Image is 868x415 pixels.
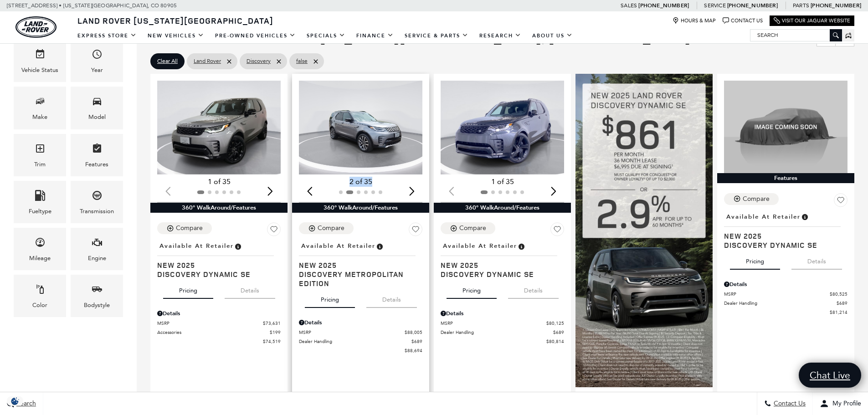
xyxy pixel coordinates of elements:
[727,2,778,9] a: [PHONE_NUMBER]
[71,275,123,317] div: BodystyleBodystyle
[14,87,66,129] div: MakeMake
[799,363,861,388] a: Chat Live
[157,56,178,67] span: Clear All
[441,338,564,345] a: $80,814
[299,81,424,174] div: 2 / 6
[35,93,46,112] span: Make
[441,270,557,279] span: Discovery Dynamic SE
[813,392,868,415] button: Open user profile menu
[157,329,270,336] span: Accessories
[724,300,847,307] a: Dealer Handling $689
[159,241,234,251] span: Available at Retailer
[263,320,281,327] span: $73,631
[441,309,564,318] div: Pricing Details - Discovery Dynamic SE
[546,338,564,345] span: $80,814
[210,28,301,44] a: Pre-Owned Vehicles
[441,329,564,336] a: Dealer Handling $689
[441,240,564,279] a: Available at RetailerNew 2025Discovery Dynamic SE
[267,222,281,240] button: Save Vehicle
[150,203,288,213] div: 360° WalkAround/Features
[305,288,355,308] button: pricing tab
[441,81,565,174] img: 2025 LAND ROVER Discovery Dynamic SE 1
[621,2,637,9] span: Sales
[409,222,422,240] button: Save Vehicle
[157,240,281,279] a: Available at RetailerNew 2025Discovery Dynamic SE
[299,329,422,336] a: MSRP $88,005
[771,400,806,408] span: Contact Us
[157,177,281,187] div: 1 of 35
[441,320,546,327] span: MSRP
[443,241,517,251] span: Available at Retailer
[299,338,422,345] a: Dealer Handling $689
[14,181,66,223] div: FueltypeFueltype
[14,228,66,270] div: MileageMileage
[441,81,565,174] div: 1 / 2
[157,81,282,174] img: 2025 Land Rover Discovery Dynamic SE 1
[157,270,274,279] span: Discovery Dynamic SE
[77,15,273,26] span: Land Rover [US_STATE][GEOGRAPHIC_DATA]
[301,28,351,44] a: Specials
[157,338,281,345] a: $74,519
[299,347,422,354] a: $88,694
[724,300,837,307] span: Dealer Handling
[399,28,474,44] a: Service & Parts
[743,195,770,203] div: Compare
[299,270,416,288] span: Discovery Metropolitan Edition
[92,282,103,300] span: Bodystyle
[405,347,422,354] span: $88,694
[7,2,177,9] a: [STREET_ADDRESS] • [US_STATE][GEOGRAPHIC_DATA], CO 80905
[176,224,203,232] div: Compare
[575,74,713,387] img: New Land Rover Discovery Lease and financing Offer Available
[88,253,106,263] div: Engine
[830,291,847,297] span: $80,525
[72,28,578,44] nav: Main Navigation
[801,212,809,222] span: Vehicle is in stock and ready for immediate delivery. Due to demand, availability is subject to c...
[299,177,422,187] div: 2 of 35
[805,369,855,381] span: Chat Live
[72,15,279,26] a: Land Rover [US_STATE][GEOGRAPHIC_DATA]
[92,93,103,112] span: Model
[517,241,525,251] span: Vehicle is in stock and ready for immediate delivery. Due to demand, availability is subject to c...
[15,16,56,38] img: Land Rover
[553,329,564,336] span: $689
[14,40,66,82] div: VehicleVehicle Status
[550,222,564,240] button: Save Vehicle
[247,56,271,67] span: Discovery
[434,203,571,213] div: 360° WalkAround/Features
[264,181,276,201] div: Next slide
[723,17,763,24] a: Contact Us
[5,396,26,406] section: Click to Open Cookie Consent Modal
[441,329,553,336] span: Dealer Handling
[15,16,56,38] a: land-rover
[366,288,417,308] button: details tab
[157,261,274,270] span: New 2025
[35,141,46,159] span: Trim
[527,28,578,44] a: About Us
[547,181,560,201] div: Next slide
[351,28,399,44] a: Finance
[71,87,123,129] div: ModelModel
[157,329,281,336] a: Accessories $199
[441,222,495,234] button: Compare Vehicle
[411,338,422,345] span: $689
[724,81,847,173] img: 2025 LAND ROVER Discovery Dynamic SE
[726,212,801,222] span: Available at Retailer
[157,320,281,327] a: MSRP $73,631
[5,396,26,406] img: Opt-Out Icon
[84,300,110,310] div: Bodystyle
[717,173,854,183] div: Features
[704,2,725,9] span: Service
[157,81,282,174] div: 1 / 2
[163,279,213,299] button: pricing tab
[837,300,847,307] span: $689
[157,222,212,234] button: Compare Vehicle
[318,224,344,232] div: Compare
[299,329,405,336] span: MSRP
[71,40,123,82] div: YearYear
[32,300,47,310] div: Color
[834,193,847,210] button: Save Vehicle
[71,134,123,176] div: FeaturesFeatures
[92,46,103,65] span: Year
[724,291,847,297] a: MSRP $80,525
[299,318,422,327] div: Pricing Details - Discovery Metropolitan Edition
